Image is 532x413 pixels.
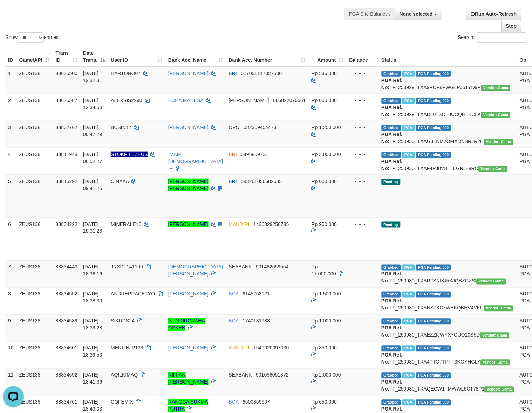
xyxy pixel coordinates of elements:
span: OVO [229,125,240,130]
span: BNI [229,152,237,157]
span: MANDIRI [229,345,250,351]
b: PGA Ref. No: [382,379,403,392]
td: ZEUS138 [16,260,53,287]
td: ZEUS138 [16,218,53,260]
span: SEABANK [229,264,252,270]
span: Rp 3.000.000 [312,152,341,157]
td: 4 [5,148,16,175]
span: BCA [229,318,239,324]
span: MANDIRI [229,221,250,227]
span: [DATE] 06:52:27 [83,152,102,164]
button: Open LiveChat chat widget [3,3,24,24]
span: PGA Pending [416,98,451,104]
td: 10 [5,341,16,368]
b: PGA Ref. No: [382,271,403,284]
span: PGA Pending [416,346,451,352]
span: Grabbed [382,400,401,406]
th: ID [5,47,16,67]
span: Copy 583201056682535 to clipboard [241,179,282,184]
b: PGA Ref. No: [382,159,403,171]
th: User ID: activate to sort column ascending [108,47,165,67]
span: [DATE] 18:43:03 [83,399,102,412]
span: 88815292 [56,179,77,184]
span: Rp 600.000 [312,98,337,103]
td: ZEUS138 [16,175,53,218]
span: Grabbed [382,125,401,131]
a: Stop [502,20,521,32]
span: Rp 600.000 [312,179,337,184]
span: Marked by aaftrukkakada [402,71,415,77]
div: - - - [349,151,376,158]
button: None selected [395,8,442,20]
div: - - - [349,124,376,131]
span: Marked by aafpengsreynich [402,98,415,104]
span: [PERSON_NAME] [229,98,269,103]
th: Balance [347,47,379,67]
span: PGA Pending [416,125,451,131]
span: HARTONO07 [111,71,141,76]
span: PGA Pending [416,265,451,271]
td: 9 [5,314,16,341]
span: Copy 6500359607 to clipboard [243,399,270,405]
th: Amount: activate to sort column ascending [309,47,347,67]
span: Copy 082369454473 to clipboard [244,125,277,130]
div: - - - [349,318,376,325]
label: Show entries [5,32,59,43]
td: TF_250929_TXA9PCP8PWGLPJ61YD9R [379,67,517,94]
select: Showentries [18,32,44,43]
span: Marked by aafsolysreylen [402,400,415,406]
span: Copy 901482659554 to clipboard [256,264,289,270]
td: ZEUS138 [16,94,53,121]
th: Bank Acc. Number: activate to sort column ascending [226,47,309,67]
td: TF_250929_TXADL01SQL0CCQHLKCLK [379,94,517,121]
span: Vendor URL: https://trx31.1velocity.biz [484,139,513,145]
a: RIFFAN [PERSON_NAME] [168,372,209,385]
td: TF_250930_TXAG3LNM2OMXDNBRJR2H [379,121,517,148]
b: PGA Ref. No: [382,105,403,117]
span: Marked by aafsolysreylen [402,265,415,271]
span: Marked by aafsolysreylen [402,292,415,298]
td: TF_250930_TXAQECW1TMWWL6CT78P1 [379,368,517,395]
span: [DATE] 12:34:50 [83,98,102,110]
td: ZEUS138 [16,368,53,395]
th: Trans ID: activate to sort column ascending [53,47,80,67]
a: [PERSON_NAME] [168,71,209,76]
div: PGA Site Balance / [345,8,395,20]
span: Marked by aafsolysreylen [402,319,415,325]
span: 88675500 [56,71,77,76]
span: Marked by aafsolysreylen [402,346,415,352]
span: PGA Pending [416,373,451,379]
span: [DATE] 18:36:16 [83,264,102,277]
span: Grabbed [382,152,401,158]
a: [DEMOGRAPHIC_DATA][PERSON_NAME] [168,264,223,277]
span: Marked by aafsreyleap [402,125,415,131]
span: Vendor URL: https://trx31.1velocity.biz [481,112,511,118]
td: 11 [5,368,16,395]
span: 88834222 [56,221,77,227]
td: TF_250930_TXAF4PJ0VBTLLGRJ89RC [379,148,517,175]
div: - - - [349,178,376,185]
a: RANGGA SUKMA PUTRA [168,399,208,412]
a: [PERSON_NAME] [168,221,209,227]
span: Rp 536.000 [312,71,337,76]
span: Grabbed [382,71,401,77]
span: PGA Pending [416,292,451,298]
span: Marked by aafsreyleap [402,152,415,158]
span: 88834443 [56,264,77,270]
span: [DATE] 09:41:25 [83,179,102,191]
td: 3 [5,121,16,148]
span: [DATE] 18:31:26 [83,221,102,234]
div: - - - [349,70,376,77]
span: Pending [382,222,401,228]
td: ZEUS138 [16,341,53,368]
td: ZEUS138 [16,314,53,341]
span: PGA Pending [416,319,451,325]
b: PGA Ref. No: [382,298,403,311]
th: Game/API: activate to sort column ascending [16,47,53,67]
a: [PERSON_NAME] [168,125,209,130]
span: Copy 0496809731 to clipboard [241,152,268,157]
span: Copy 085822076561 to clipboard [273,98,306,103]
span: Rp 650.000 [312,399,337,405]
span: Marked by aafsolysreylen [402,373,415,379]
div: - - - [349,291,376,298]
